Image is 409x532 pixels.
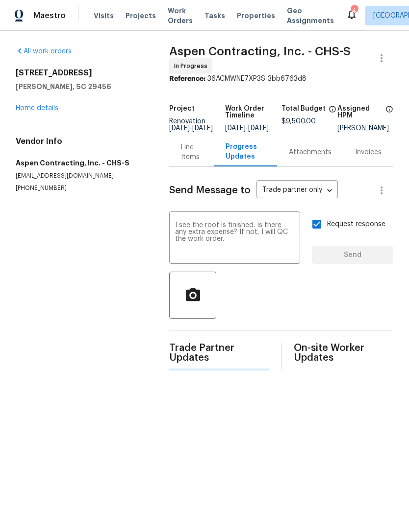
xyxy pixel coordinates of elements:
[337,105,383,119] h5: Assigned HPM
[256,183,338,199] div: Trade partner only
[16,68,146,78] h2: [STREET_ADDRESS]
[385,105,393,125] span: The hpm assigned to this work order.
[226,142,265,162] div: Progress Updates
[287,6,334,25] span: Geo Assignments
[16,137,146,146] h4: Vendor Info
[337,125,393,132] div: [PERSON_NAME]
[181,142,202,162] div: Line Items
[248,125,269,132] span: [DATE]
[192,125,213,132] span: [DATE]
[33,11,66,21] span: Maestro
[16,105,58,112] a: Home details
[351,6,358,16] div: 4
[169,185,251,195] span: Send Message to
[169,125,190,132] span: [DATE]
[289,147,332,157] div: Attachments
[16,82,146,92] h5: [PERSON_NAME], SC 29456
[327,219,385,230] span: Request response
[225,125,246,132] span: [DATE]
[94,11,114,21] span: Visits
[169,74,393,84] div: 36ACMWNE7XP3S-3bb6763d8
[169,118,213,132] span: Renovation
[16,172,146,180] p: [EMAIL_ADDRESS][DOMAIN_NAME]
[174,61,211,71] span: In Progress
[16,184,146,192] p: [PHONE_NUMBER]
[169,125,213,132] span: -
[355,147,382,157] div: Invoices
[169,105,195,112] h5: Project
[204,12,225,19] span: Tasks
[225,125,269,132] span: -
[169,75,205,82] b: Reference:
[168,6,193,25] span: Work Orders
[329,105,336,118] span: The total cost of line items that have been proposed by Opendoor. This sum includes line items th...
[281,118,316,125] span: $9,500.00
[169,343,269,363] span: Trade Partner Updates
[294,343,393,363] span: On-site Worker Updates
[16,158,146,168] h5: Aspen Contracting, Inc. - CHS-S
[175,222,294,256] textarea: I see the roof is finished. Is there any extra expense? If not, I will QC the work order.
[16,48,72,55] a: All work orders
[126,11,156,21] span: Projects
[237,11,275,21] span: Properties
[225,105,281,119] h5: Work Order Timeline
[281,105,326,112] h5: Total Budget
[169,46,351,57] span: Aspen Contracting, Inc. - CHS-S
